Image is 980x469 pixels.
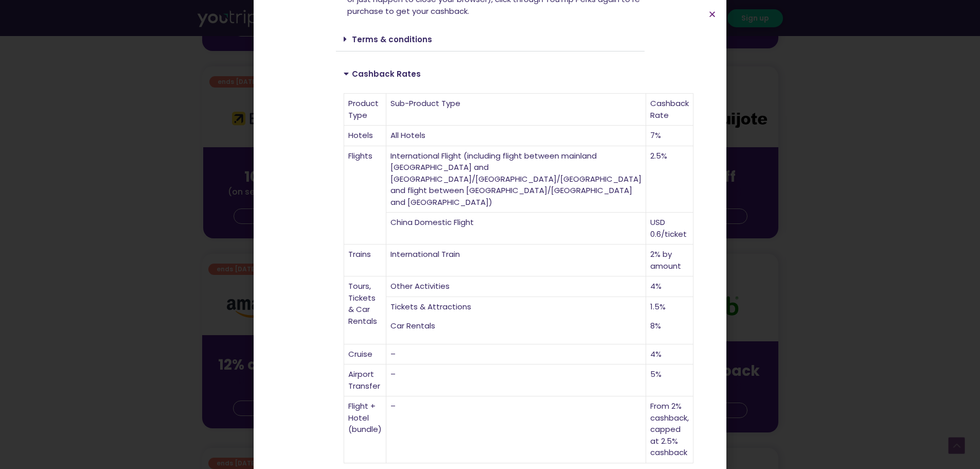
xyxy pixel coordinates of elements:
[344,396,386,463] td: Flight + Hotel (bundle)
[352,34,432,45] a: Terms & conditions
[386,245,646,276] td: International Train
[708,10,716,18] a: Close
[390,320,435,331] span: Car Rentals
[344,146,386,245] td: Flights
[646,245,693,276] td: 2% by amount
[336,62,645,85] div: Cashback Rates
[650,320,661,331] span: 8%
[646,146,693,213] td: 2.5%
[386,276,646,297] td: Other Activities
[344,364,386,396] td: Airport Transfer
[344,94,386,126] td: Product Type
[646,344,693,365] td: 4%
[386,213,646,245] td: China Domestic Flight
[344,245,386,276] td: Trains
[650,301,689,313] p: 1.5%
[646,213,693,245] td: USD 0.6/ticket
[344,276,386,344] td: Tours, Tickets & Car Rentals
[386,344,646,365] td: –
[344,344,386,365] td: Cruise
[390,301,642,313] p: Tickets & Attractions
[646,276,693,297] td: 4%
[352,68,421,79] a: Cashback Rates
[386,364,646,396] td: –
[344,126,386,146] td: Hotels
[646,126,693,146] td: 7%
[386,94,646,126] td: Sub-Product Type
[336,27,645,51] div: Terms & conditions
[386,146,646,213] td: International Flight (including flight between mainland [GEOGRAPHIC_DATA] and [GEOGRAPHIC_DATA]/[...
[646,364,693,396] td: 5%
[646,94,693,126] td: Cashback Rate
[646,396,693,463] td: From 2% cashback, capped at 2.5% cashback
[386,396,646,463] td: –
[386,126,646,146] td: All Hotels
